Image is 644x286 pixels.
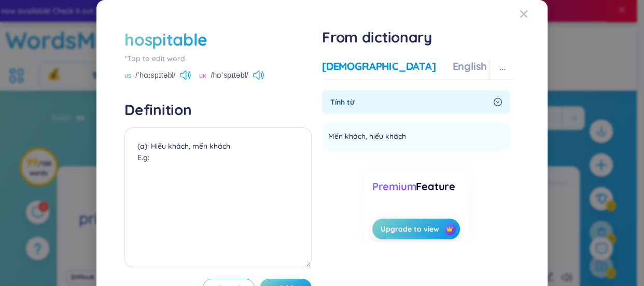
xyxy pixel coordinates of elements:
span: ellipsis [499,66,506,73]
textarea: (a): Hiếu khách, mến khách E.g: [124,127,312,267]
h4: Definition [124,101,312,119]
span: Upgrade to view [381,224,439,234]
span: /hɒˈspɪtəbl/ [211,69,248,81]
div: English [452,59,487,74]
div: [DEMOGRAPHIC_DATA] [322,59,436,74]
span: Premium [372,180,416,193]
span: Mến khách, hiếu khách [328,131,406,143]
span: US [124,72,131,80]
div: hospitable [124,28,207,51]
span: /ˈhɑːspɪtəbl/ [135,69,175,81]
span: right-circle [494,98,502,106]
img: crown icon [446,225,453,233]
button: ellipsis [491,59,514,80]
div: *Tap to edit word [124,53,312,64]
span: UK [199,72,206,80]
h1: From dictionary [322,28,514,47]
span: Tính từ [330,96,489,108]
div: Feature [372,179,460,194]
